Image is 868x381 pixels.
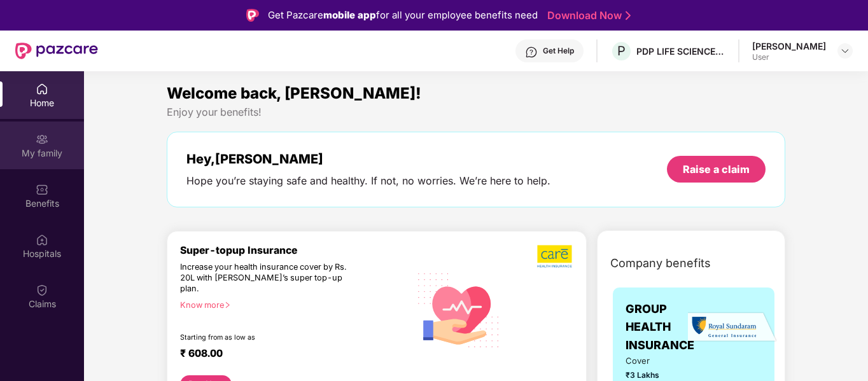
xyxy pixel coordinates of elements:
img: Logo [246,9,259,22]
div: Hope you’re staying safe and healthy. If not, no worries. We’re here to help. [186,174,550,188]
img: svg+xml;base64,PHN2ZyBpZD0iSG9zcGl0YWxzIiB4bWxucz0iaHR0cDovL3d3dy53My5vcmcvMjAwMC9zdmciIHdpZHRoPS... [36,233,48,246]
span: P [617,43,626,59]
div: PDP LIFE SCIENCE LOGISTICS INDIA PRIVATE LIMITED [636,45,725,57]
div: Get Help [543,46,574,56]
img: svg+xml;base64,PHN2ZyB4bWxucz0iaHR0cDovL3d3dy53My5vcmcvMjAwMC9zdmciIHhtbG5zOnhsaW5rPSJodHRwOi8vd3... [410,260,508,359]
div: Enjoy your benefits! [167,106,785,119]
span: Cover [626,354,685,368]
span: Company benefits [610,254,711,272]
div: Get Pazcare for all your employee benefits need [268,8,538,23]
a: Download Now [547,9,627,22]
img: svg+xml;base64,PHN2ZyB3aWR0aD0iMjAiIGhlaWdodD0iMjAiIHZpZXdCb3g9IjAgMCAyMCAyMCIgZmlsbD0ibm9uZSIgeG... [36,133,48,146]
strong: mobile app [323,9,376,21]
img: insurerLogo [688,312,777,343]
img: svg+xml;base64,PHN2ZyBpZD0iQmVuZWZpdHMiIHhtbG5zPSJodHRwOi8vd3d3LnczLm9yZy8yMDAwL3N2ZyIgd2lkdGg9Ij... [36,183,48,196]
div: Super-topup Insurance [180,244,410,256]
div: Know more [180,300,402,309]
img: svg+xml;base64,PHN2ZyBpZD0iQ2xhaW0iIHhtbG5zPSJodHRwOi8vd3d3LnczLm9yZy8yMDAwL3N2ZyIgd2lkdGg9IjIwIi... [36,284,48,296]
div: Hey, [PERSON_NAME] [186,151,550,167]
div: User [752,52,826,62]
span: ₹3 Lakhs [626,369,685,381]
img: b5dec4f62d2307b9de63beb79f102df3.png [537,244,573,268]
img: svg+xml;base64,PHN2ZyBpZD0iSGVscC0zMngzMiIgeG1sbnM9Imh0dHA6Ly93d3cudzMub3JnLzIwMDAvc3ZnIiB3aWR0aD... [525,46,538,59]
span: right [224,301,231,308]
div: ₹ 608.00 [180,347,397,363]
div: [PERSON_NAME] [752,40,826,52]
img: svg+xml;base64,PHN2ZyBpZD0iRHJvcGRvd24tMzJ4MzIiIHhtbG5zPSJodHRwOi8vd3d3LnczLm9yZy8yMDAwL3N2ZyIgd2... [840,46,850,56]
img: svg+xml;base64,PHN2ZyBpZD0iSG9tZSIgeG1sbnM9Imh0dHA6Ly93d3cudzMub3JnLzIwMDAvc3ZnIiB3aWR0aD0iMjAiIG... [36,83,48,95]
img: Stroke [626,9,631,22]
div: Increase your health insurance cover by Rs. 20L with [PERSON_NAME]’s super top-up plan. [180,262,354,294]
span: Welcome back, [PERSON_NAME]! [167,84,421,102]
span: GROUP HEALTH INSURANCE [626,300,694,354]
div: Starting from as low as [180,333,356,342]
img: New Pazcare Logo [15,43,98,59]
div: Raise a claim [683,162,750,176]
